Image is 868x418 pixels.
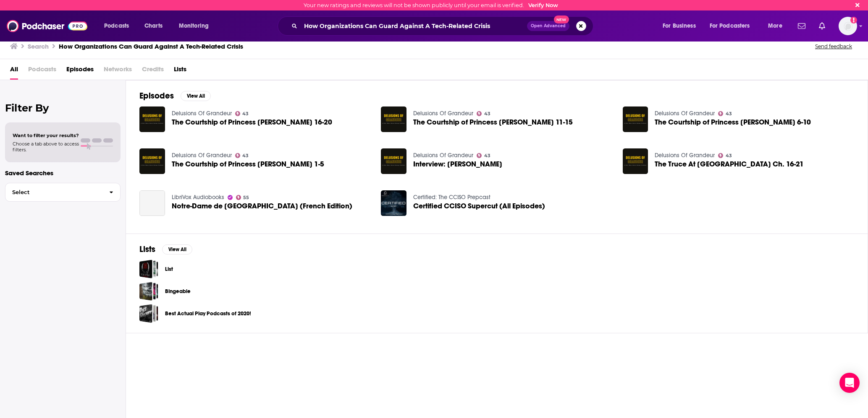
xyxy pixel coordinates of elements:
a: Interview: Kathy Tyers [381,148,406,174]
svg: Email not verified [850,17,857,23]
img: The Courtship of Princess Leia Ch. 11-15 [381,106,406,132]
a: List [139,260,158,278]
button: View All [181,91,211,101]
span: Notre-Dame de [GEOGRAPHIC_DATA] (French Edition) [172,203,352,210]
a: EpisodesView All [139,91,211,101]
input: Search podcasts, credits, & more... [301,19,527,33]
a: Delusions Of Grandeur [655,152,715,159]
img: The Truce At Bakura Ch. 16-21 [623,148,648,174]
a: Show notifications dropdown [795,19,809,33]
a: The Courtship of Princess Leia Ch. 16-20 [172,119,332,126]
span: New [554,16,569,23]
button: Show profile menu [839,17,857,35]
span: Charts [144,20,163,32]
a: Delusions Of Grandeur [172,110,232,117]
a: Verify Now [528,2,558,8]
a: ListsView All [139,244,192,254]
a: Best Actual Play Podcasts of 2020! [139,304,158,323]
button: open menu [657,19,706,33]
span: The Courtship of Princess [PERSON_NAME] 11-15 [413,119,573,126]
span: Podcasts [28,62,56,80]
a: Certified CCISO Supercut (All Episodes) [413,203,545,210]
img: User Profile [839,17,857,35]
span: Podcasts [104,20,129,32]
h2: Filter By [5,102,121,114]
span: Select [5,190,102,195]
a: The Truce At Bakura Ch. 16-21 [655,161,804,168]
button: Select [5,183,121,202]
span: 55 [243,196,249,200]
a: 43 [718,111,732,116]
h3: How Organizations Can Guard Against A Tech-Related Crisis [59,42,243,50]
span: The Courtship of Princess [PERSON_NAME] 6-10 [655,119,811,126]
span: Logged in as charlottestone [839,17,857,35]
span: Choose a tab above to access filters. [13,141,79,153]
a: 43 [477,153,490,158]
button: open menu [762,19,793,33]
a: Interview: Kathy Tyers [413,161,502,168]
span: Open Advanced [531,24,566,28]
span: 43 [484,154,490,158]
span: For Business [663,20,696,32]
a: Delusions Of Grandeur [413,152,473,159]
span: Networks [104,62,132,80]
a: Lists [174,62,186,80]
a: The Courtship of Princess Leia Ch. 11-15 [413,119,573,126]
span: The Courtship of Princess [PERSON_NAME] 1-5 [172,161,324,168]
span: Interview: [PERSON_NAME] [413,161,502,168]
a: List [165,265,173,274]
button: View All [162,244,192,254]
span: The Courtship of Princess [PERSON_NAME] 16-20 [172,119,332,126]
h2: Lists [139,244,155,254]
div: Search podcasts, credits, & more... [286,16,601,36]
a: Charts [139,19,168,33]
a: Bingeable [139,282,158,301]
span: 43 [726,154,732,158]
img: The Courtship of Princess Leia Ch. 1-5 [139,148,165,174]
a: Delusions Of Grandeur [655,110,715,117]
a: 43 [235,111,249,116]
a: The Courtship of Princess Leia Ch. 1-5 [172,161,324,168]
button: open menu [704,19,762,33]
h3: Search [28,42,49,50]
span: 43 [484,112,490,116]
img: Podchaser - Follow, Share and Rate Podcasts [7,18,87,34]
a: 43 [477,111,490,116]
span: For Podcasters [710,20,750,32]
a: Episodes [66,62,94,80]
span: More [768,20,782,32]
button: open menu [98,19,140,33]
a: Show notifications dropdown [816,19,829,33]
img: The Courtship of Princess Leia Ch. 16-20 [139,106,165,132]
div: Your new ratings and reviews will not be shown publicly until your email is verified. [304,2,558,8]
a: Certified: The CCISO Prepcast [413,194,490,201]
a: The Courtship of Princess Leia Ch. 6-10 [655,119,811,126]
span: The Truce At [GEOGRAPHIC_DATA] Ch. 16-21 [655,161,804,168]
a: LibriVox Audiobooks [172,194,224,201]
button: Open AdvancedNew [527,21,569,31]
h2: Episodes [139,91,174,101]
img: The Courtship of Princess Leia Ch. 6-10 [623,106,648,132]
p: Saved Searches [5,169,121,177]
a: 43 [718,153,732,158]
span: Credits [142,62,164,80]
span: 43 [242,112,249,116]
span: 43 [726,112,732,116]
a: 55 [236,195,249,200]
a: All [10,62,18,80]
span: 43 [242,154,249,158]
span: Want to filter your results? [13,132,79,138]
a: 43 [235,153,249,158]
a: Best Actual Play Podcasts of 2020! [165,309,251,318]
